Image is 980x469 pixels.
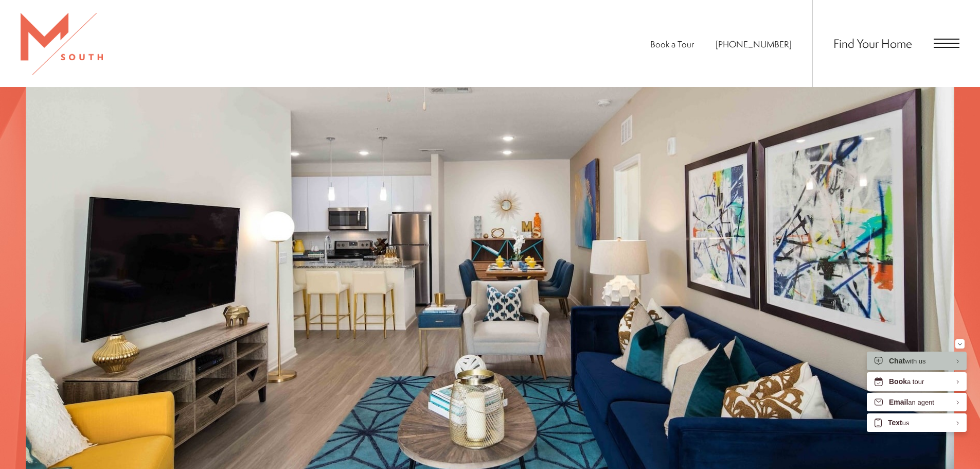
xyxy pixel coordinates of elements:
span: [PHONE_NUMBER] [716,38,792,50]
a: Call Us at 813-570-8014 [716,38,792,50]
a: Find Your Home [833,35,912,51]
button: Open Menu [934,39,959,48]
img: MSouth [21,13,103,75]
a: Book a Tour [650,38,694,50]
